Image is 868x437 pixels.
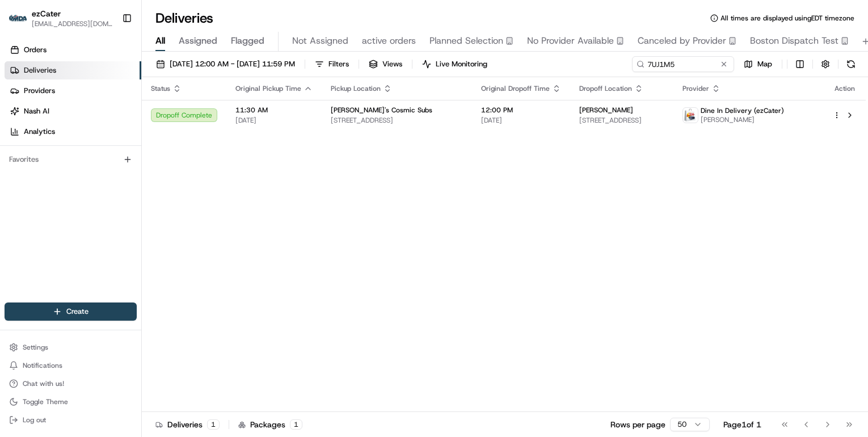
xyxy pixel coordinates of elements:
span: Dropoff Location [579,84,632,93]
button: ezCater [32,8,61,19]
div: Action [833,84,857,93]
span: 12:00 PM [481,106,561,115]
span: Assigned [179,34,217,48]
h1: Deliveries [155,9,213,27]
span: Live Monitoring [436,59,487,69]
button: [EMAIL_ADDRESS][DOMAIN_NAME] [32,19,113,28]
span: Providers [24,86,55,96]
span: Views [382,59,402,69]
span: [PERSON_NAME]'s Cosmic Subs [331,106,432,115]
img: v_1242_poe.png [683,108,698,123]
span: Notifications [23,361,62,370]
span: Chat with us! [23,379,64,388]
span: Analytics [24,127,55,137]
a: Analytics [5,123,141,141]
span: [DATE] [481,116,561,125]
span: Planned Selection [429,34,503,48]
span: All times are displayed using EDT timezone [720,14,854,23]
button: Live Monitoring [417,56,492,72]
span: [PERSON_NAME] [701,115,784,124]
button: Refresh [843,56,859,72]
div: Favorites [5,150,137,169]
span: 11:30 AM [235,106,313,115]
span: [DATE] [235,116,313,125]
a: Orders [5,41,141,59]
input: Type to search [632,56,734,72]
span: Provider [682,84,709,93]
span: [DATE] 12:00 AM - [DATE] 11:59 PM [170,59,295,69]
button: Chat with us! [5,376,137,392]
button: Filters [310,56,354,72]
a: Providers [5,82,141,100]
span: Deliveries [24,65,56,75]
span: Log out [23,415,46,425]
button: [DATE] 12:00 AM - [DATE] 11:59 PM [151,56,300,72]
span: Toggle Theme [23,397,68,406]
span: Flagged [231,34,264,48]
span: Original Dropoff Time [481,84,550,93]
div: 1 [290,419,302,430]
span: [STREET_ADDRESS] [579,116,664,125]
span: Canceled by Provider [638,34,726,48]
button: ezCaterezCater[EMAIL_ADDRESS][DOMAIN_NAME] [5,5,117,32]
a: Nash AI [5,102,141,120]
span: Filters [328,59,349,69]
div: Page 1 of 1 [723,419,761,430]
a: Deliveries [5,61,141,79]
div: Deliveries [155,419,220,430]
div: Packages [238,419,302,430]
span: Boston Dispatch Test [750,34,838,48]
span: [STREET_ADDRESS] [331,116,463,125]
span: Status [151,84,170,93]
span: No Provider Available [527,34,614,48]
span: Settings [23,343,48,352]
span: Map [757,59,772,69]
span: Orders [24,45,47,55]
span: Original Pickup Time [235,84,301,93]
span: Dine In Delivery (ezCater) [701,106,784,115]
button: Notifications [5,358,137,373]
button: Toggle Theme [5,394,137,410]
img: ezCater [9,15,27,22]
button: Settings [5,339,137,355]
span: active orders [362,34,416,48]
p: Rows per page [610,419,665,430]
span: [PERSON_NAME] [579,106,633,115]
span: All [155,34,165,48]
button: Views [364,56,407,72]
button: Map [739,56,777,72]
button: Create [5,302,137,321]
span: Pickup Location [331,84,381,93]
button: Log out [5,412,137,428]
span: Create [66,306,89,317]
span: Nash AI [24,106,49,116]
span: Not Assigned [292,34,348,48]
div: 1 [207,419,220,430]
